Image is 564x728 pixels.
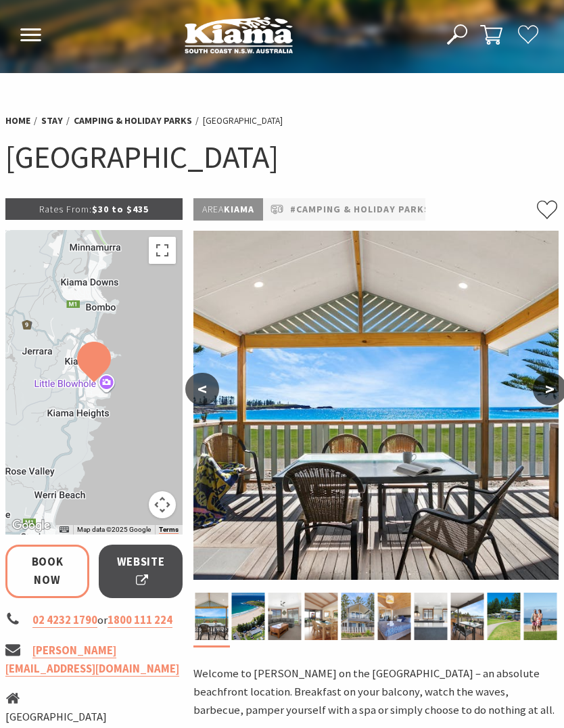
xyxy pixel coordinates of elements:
a: 1800 111 224 [108,613,172,628]
a: Website [99,545,183,598]
img: Enjoy the beachfront view in Cabin 12 [450,593,484,640]
img: Kendalls on the Beach Holiday Park [193,231,559,580]
h1: [GEOGRAPHIC_DATA] [5,137,559,178]
a: Camping & Holiday Parks [74,114,192,127]
span: Area [202,203,224,215]
button: Toggle fullscreen view [149,237,176,264]
img: Kendalls Beach [523,593,557,640]
img: Kendalls on the Beach Holiday Park [304,593,337,640]
img: Kiama Logo [185,16,293,53]
img: Aerial view of Kendalls on the Beach Holiday Park [231,593,264,640]
li: or [5,612,183,630]
a: #Camping & Holiday Parks [290,202,430,217]
img: Kendalls on the Beach Holiday Park [195,593,228,640]
a: Home [5,114,30,127]
img: Kendalls on the Beach Holiday Park [377,593,410,640]
img: Google [9,517,53,534]
a: 02 4232 1790 [32,613,97,628]
a: Open this area in Google Maps (opens a new window) [9,517,53,534]
button: Map camera controls [149,491,176,518]
img: Lounge room in Cabin 12 [268,593,301,640]
span: Map data ©2025 Google [77,526,151,533]
p: Welcome to [PERSON_NAME] on the [GEOGRAPHIC_DATA] – an absolute beachfront location. Breakfast on... [193,665,559,719]
img: Kendalls on the Beach Holiday Park [341,593,374,640]
span: Website [116,553,166,589]
button: < [185,373,219,405]
li: [GEOGRAPHIC_DATA] [203,114,283,129]
a: Terms (opens in new tab) [159,526,179,534]
p: Kiama [193,198,263,221]
a: Book Now [5,545,89,598]
button: Keyboard shortcuts [60,525,69,534]
a: [PERSON_NAME][EMAIL_ADDRESS][DOMAIN_NAME] [5,643,179,677]
a: Stay [41,114,63,127]
li: [GEOGRAPHIC_DATA] [5,708,183,727]
span: Rates From: [39,203,92,215]
p: $30 to $435 [5,198,183,220]
img: Full size kitchen in Cabin 12 [414,593,447,640]
img: Beachfront cabins at Kendalls on the Beach Holiday Park [487,593,520,640]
